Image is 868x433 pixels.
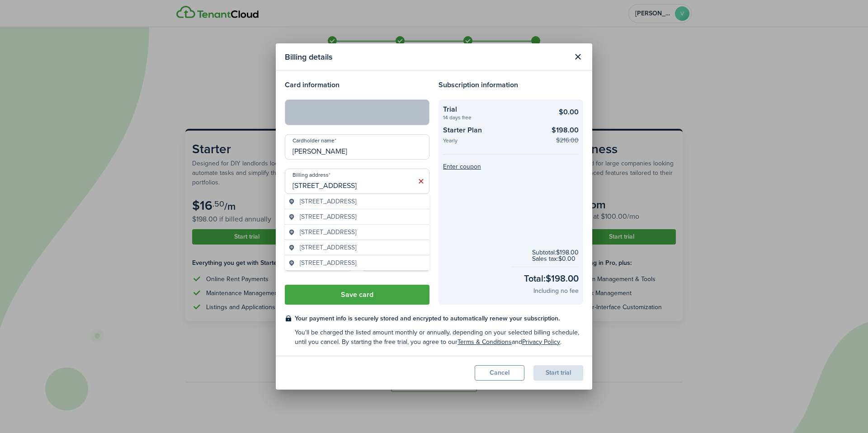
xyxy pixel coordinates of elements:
[443,125,545,138] checkout-summary-item-title: Starter Plan
[533,286,579,296] checkout-total-secondary: Including no fee
[300,212,356,221] span: [STREET_ADDRESS]
[300,197,356,206] span: [STREET_ADDRESS]
[300,243,356,252] span: [STREET_ADDRESS]
[532,249,579,256] checkout-subtotal-item: Subtotal: $198.00
[285,285,429,305] button: Save card
[295,314,583,323] checkout-terms-main: Your payment info is securely stored and encrypted to automatically renew your subscription.
[443,138,545,146] checkout-summary-item-description: Yearly
[532,256,579,262] checkout-subtotal-item: Sales tax: $0.00
[458,337,512,347] a: Terms & Conditions
[559,107,579,118] checkout-summary-item-main-price: $0.00
[300,227,356,237] span: [STREET_ADDRESS]
[285,80,429,90] h4: Card information
[443,104,545,115] checkout-summary-item-title: Trial
[291,108,424,117] iframe: Secure card payment input frame
[522,337,560,347] a: Privacy Policy
[524,272,579,285] checkout-total-main: Total: $198.00
[295,328,583,347] checkout-terms-secondary: You'll be charged the listed amount monthly or annually, depending on your selected billing sched...
[552,125,579,136] checkout-summary-item-main-price: $198.00
[285,169,429,194] input: Start typing the address and then select from the dropdown
[439,80,583,90] h4: Subscription information
[556,136,579,145] checkout-summary-item-old-price: $216.00
[475,365,524,381] button: Cancel
[300,258,356,268] span: [STREET_ADDRESS]
[443,115,545,120] checkout-summary-item-description: 14 days free
[570,49,585,65] button: Close modal
[285,48,568,66] modal-title: Billing details
[443,164,481,170] button: Enter coupon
